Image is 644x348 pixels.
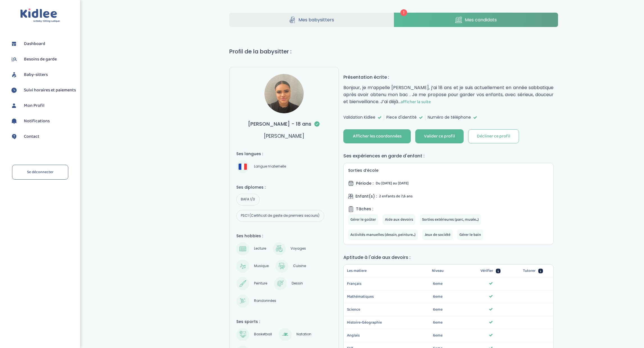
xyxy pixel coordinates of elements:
span: Mes babysitters [298,16,334,23]
span: Baby-sitters [24,71,48,78]
span: Basketball [252,331,274,338]
span: Histoire-Géographie [347,320,402,326]
a: Mes babysitters [229,13,394,27]
p: Bonjour, je m’appelle [PERSON_NAME], j’ai 18 ans et je suis actuellement en année sabbatique aprè... [343,84,554,105]
span: Anglais [347,333,402,338]
h4: Ses diplomes : [236,184,332,190]
a: Besoins de garde [10,55,76,64]
div: Décliner ce profil [477,133,510,140]
span: 6eme [433,281,443,287]
a: Mon Profil [10,101,76,110]
span: Aide aux devoirs [385,216,413,223]
img: profil.svg [10,101,18,110]
span: BAFA 1/3 [239,196,257,203]
p: [PERSON_NAME] [264,132,304,140]
span: Les matiere [347,268,367,274]
img: notification.svg [10,117,18,125]
div: Afficher les coordonnées [353,133,402,140]
span: Suivi horaires et paiements [24,87,76,94]
img: besoin.svg [10,55,18,64]
h4: Ses hobbies : [236,233,332,239]
img: dashboard.svg [10,40,18,48]
h4: Ses sports : [236,319,332,325]
span: Jeux de société [425,232,450,238]
span: afficher la suite [401,98,431,105]
span: Tutorer [523,268,536,274]
span: Gérer le bain [459,232,481,238]
span: Besoins de garde [24,56,57,63]
span: Tâches : [356,206,373,212]
a: Notifications [10,117,76,125]
span: Niveau [432,268,444,274]
button: Afficher les coordonnées [343,129,411,143]
span: Voyages [289,245,308,252]
span: Contact [24,133,39,140]
span: Notifications [24,118,50,125]
h3: [PERSON_NAME] - 18 ans [248,120,320,128]
span: Lecture [252,245,268,252]
span: Musique [252,263,271,270]
span: Enfant(s) : [355,193,377,199]
a: Suivi horaires et paiements [10,86,76,94]
span: 6eme [433,319,443,326]
a: Dashboard [10,40,76,48]
span: Cuisine [291,263,308,270]
h4: Ses langues : [236,151,332,157]
span: 2 enfants de 7,6 ans [379,193,412,199]
h4: Aptitude à l'aide aux devoirs : [343,254,554,261]
img: Français [239,164,247,170]
span: Gérer le goûter [350,216,376,223]
span: Mes candidats [465,16,497,23]
a: Baby-sitters [10,71,76,79]
span: Vérifier [480,268,493,274]
img: logo.svg [20,8,60,23]
h5: Sorties d’école [348,168,549,173]
span: 1 [400,9,407,16]
span: Numéro de téléphone [428,114,471,120]
span: Natation [294,331,313,338]
span: Français [347,281,402,287]
span: Science [347,307,402,313]
button: Décliner ce profil [468,129,519,143]
h4: Présentation écrite : [343,74,554,81]
span: Mon Profil [24,102,44,109]
span: 6eme [433,306,443,313]
span: Du [DATE] au [DATE] [376,180,409,186]
span: Validation Kidlee [343,114,375,120]
a: Contact [10,132,76,141]
span: Dashboard [24,40,45,47]
span: Mathématiques [347,294,402,300]
a: Mes candidats [394,13,558,27]
div: Valider ce profil [424,133,455,140]
span: Activités manuelles (dessin, peinture...) [350,232,416,238]
span: Randonnées [252,298,278,304]
img: contact.svg [10,132,18,141]
span: Sorties extérieures (parc, musée...) [422,216,479,223]
button: Valider ce profil [415,129,464,143]
span: 6eme [433,332,443,338]
h1: Profil de la babysitter : [229,47,558,56]
span: Période : [356,180,373,186]
img: suivihoraire.svg [10,86,18,94]
span: Langue maternelle [252,163,288,170]
h4: Ses expériences en garde d'enfant : [343,152,554,159]
img: babysitters.svg [10,71,18,79]
span: 6eme [433,293,443,300]
span: Dessin [290,280,305,287]
span: PSC1 (Certificat de geste de premiers secours) [239,213,321,219]
span: Piece d'identité [386,114,417,120]
a: Se déconnecter [12,165,68,180]
img: avatar [264,74,304,113]
span: Peinture [252,280,269,287]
